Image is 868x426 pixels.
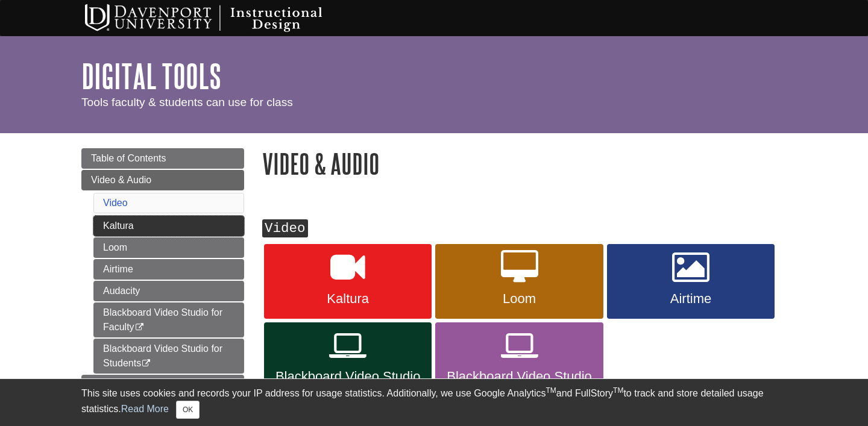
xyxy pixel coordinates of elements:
[91,175,151,185] span: Video & Audio
[93,259,244,280] a: Airtime
[121,404,169,414] a: Read More
[273,291,423,307] span: Kaltura
[264,322,432,413] a: Blackboard Video Studio for Faculty
[444,291,594,307] span: Loom
[262,148,787,179] h1: Video & Audio
[264,244,432,319] a: Kaltura
[81,57,221,95] a: Digital Tools
[93,237,244,258] a: Loom
[435,322,603,413] a: Blackboard Video Studio for Students
[91,153,166,163] span: Table of Contents
[93,281,244,301] a: Audacity
[81,375,244,395] a: Virtual Classroom
[273,369,423,400] span: Blackboard Video Studio for Faculty
[616,291,766,307] span: Airtime
[93,302,244,337] a: Blackboard Video Studio for Faculty
[75,3,365,33] img: Davenport University Instructional Design
[262,219,308,237] kbd: Video
[103,198,128,208] a: Video
[81,170,244,190] a: Video & Audio
[93,339,244,374] a: Blackboard Video Studio for Students
[546,386,556,395] sup: TM
[435,244,603,319] a: Loom
[141,360,151,368] i: This link opens in a new window
[613,386,623,395] sup: TM
[93,216,244,236] a: Kaltura
[607,244,775,319] a: Airtime
[134,324,145,331] i: This link opens in a new window
[444,369,594,400] span: Blackboard Video Studio for Students
[176,401,200,419] button: Close
[81,148,244,169] a: Table of Contents
[81,96,293,108] span: Tools faculty & students can use for class
[81,386,787,419] div: This site uses cookies and records your IP address for usage statistics. Additionally, we use Goo...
